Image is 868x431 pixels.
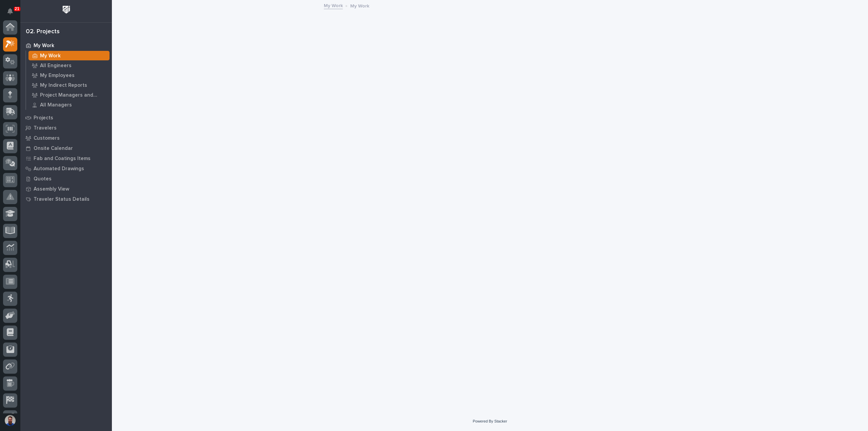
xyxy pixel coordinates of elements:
[60,3,73,16] img: Workspace Logo
[20,163,112,174] a: Automated Drawings
[20,184,112,194] a: Assembly View
[26,28,60,36] div: 02. Projects
[20,143,112,153] a: Onsite Calendar
[26,80,112,90] a: My Indirect Reports
[473,419,507,423] a: Powered By Stacker
[34,156,91,162] p: Fab and Coatings Items
[20,174,112,184] a: Quotes
[20,153,112,163] a: Fab and Coatings Items
[34,196,90,202] p: Traveler Status Details
[40,73,75,79] p: My Employees
[350,2,369,9] p: My Work
[15,6,19,11] p: 21
[26,100,112,110] a: All Managers
[324,1,343,9] a: My Work
[20,133,112,143] a: Customers
[40,63,72,69] p: All Engineers
[34,176,52,182] p: Quotes
[40,53,61,59] p: My Work
[34,145,73,152] p: Onsite Calendar
[34,135,60,141] p: Customers
[34,186,69,192] p: Assembly View
[26,51,112,60] a: My Work
[40,92,107,98] p: Project Managers and Engineers
[8,8,17,19] div: Notifications21
[3,4,17,18] button: Notifications
[40,102,72,108] p: All Managers
[34,125,57,131] p: Travelers
[26,90,112,100] a: Project Managers and Engineers
[3,413,17,428] button: users-avatar
[20,40,112,51] a: My Work
[34,115,53,121] p: Projects
[20,194,112,204] a: Traveler Status Details
[26,71,112,80] a: My Employees
[26,61,112,70] a: All Engineers
[20,113,112,123] a: Projects
[20,123,112,133] a: Travelers
[40,82,87,89] p: My Indirect Reports
[34,166,84,172] p: Automated Drawings
[34,43,54,49] p: My Work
